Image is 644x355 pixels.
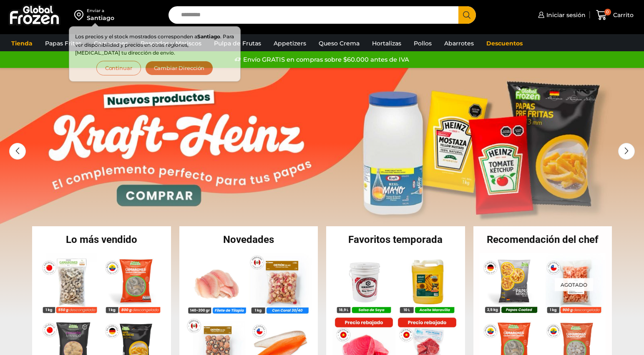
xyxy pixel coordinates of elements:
span: Iniciar sesión [544,11,586,19]
a: Iniciar sesión [536,7,586,23]
strong: Santiago [197,33,220,40]
a: Tienda [7,35,37,51]
h2: Novedades [179,235,318,245]
a: Hortalizas [368,35,405,51]
a: 0 Carrito [594,5,636,25]
button: Search button [458,6,476,24]
h2: Lo más vendido [32,235,171,245]
p: Agotado [555,278,593,291]
a: Descuentos [482,35,527,51]
a: Papas Fritas [41,35,86,51]
a: Abarrotes [440,35,478,51]
div: Previous slide [9,143,26,160]
a: Queso Crema [314,35,364,51]
span: 0 [604,9,611,15]
button: Cambiar Dirección [145,61,214,75]
div: Santiago [87,14,114,22]
p: Los precios y el stock mostrados corresponden a . Para ver disponibilidad y precios en otras regi... [75,32,234,57]
img: address-field-icon.svg [74,8,87,22]
div: Next slide [618,143,635,160]
h2: Favoritos temporada [326,235,465,245]
span: Carrito [611,11,634,19]
a: Appetizers [269,35,310,51]
button: Continuar [96,61,141,75]
a: Pollos [410,35,436,51]
div: Enviar a [87,8,114,14]
h2: Recomendación del chef [473,235,612,245]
